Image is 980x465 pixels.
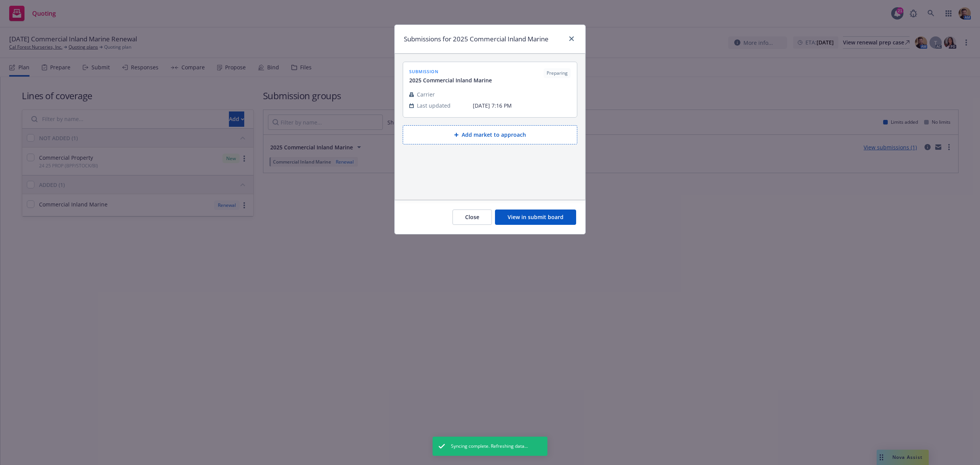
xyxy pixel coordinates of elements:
span: Syncing complete. Refreshing data... [451,443,528,450]
span: [DATE] 7:16 PM [473,102,571,110]
h1: Submissions for 2025 Commercial Inland Marine [404,34,549,44]
span: Preparing [547,70,568,77]
button: Close [452,210,492,225]
span: 2025 Commercial Inland Marine [409,76,492,84]
span: Carrier [417,90,435,98]
button: View in submit board [495,210,576,225]
a: close [567,34,576,43]
span: submission [409,68,492,75]
button: Add market to approach [403,125,577,144]
span: Last updated [417,102,451,110]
